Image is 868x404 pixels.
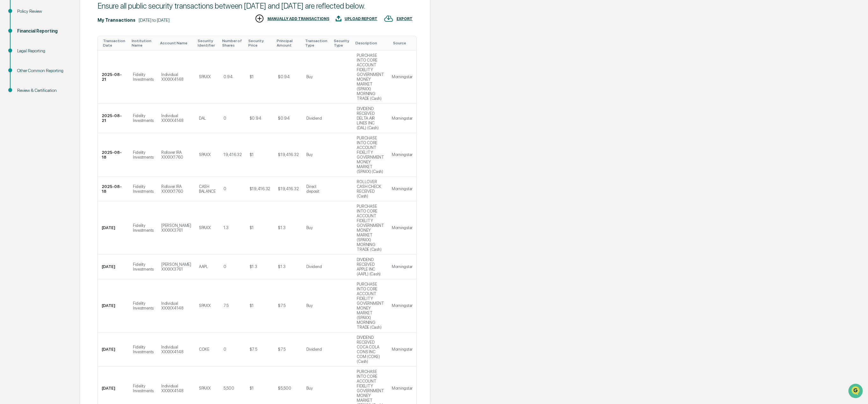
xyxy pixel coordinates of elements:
[157,133,195,177] td: Rollover IRA XXXXX1760
[17,48,69,54] div: Legal Reporting
[397,17,412,21] div: EXPORT
[17,87,69,94] div: Review & Certification
[278,186,299,191] div: $19,416.32
[278,386,291,391] div: $5,500
[248,39,272,48] div: Toggle SortBy
[306,264,322,269] div: Dividend
[46,81,51,86] div: 🗄️
[848,383,865,400] iframe: Open customer support
[306,347,322,352] div: Dividend
[357,106,384,130] div: DIVIDEND RECEIVED DELTA AIR LINES INC (DAL) (Cash)
[98,1,412,11] div: Ensure all public security transactions between [DATE] and [DATE] are reflected below.
[223,386,234,391] div: 5,500
[250,116,261,121] div: $0.94
[98,255,129,279] td: [DATE]
[393,41,414,45] div: Toggle SortBy
[305,39,329,48] div: Toggle SortBy
[98,104,129,133] td: 2025-08-21
[133,301,154,310] div: Fidelity Investments
[223,347,226,352] div: 0
[388,279,416,333] td: Morningstar
[357,179,384,198] div: ROLLOVER CASH CHECK RECEIVED (Cash)
[98,177,129,201] td: 2025-08-18
[199,116,206,121] div: DAL
[133,184,154,194] div: Fidelity Investments
[13,80,41,87] span: Preclearance
[278,303,286,308] div: $7.5
[157,201,195,255] td: [PERSON_NAME] XXXXX3761
[157,177,195,201] td: Rollover IRA XXXXX1760
[222,39,243,48] div: Toggle SortBy
[277,39,300,48] div: Toggle SortBy
[6,13,116,24] p: How can we help?
[133,113,154,123] div: Fidelity Investments
[98,50,129,104] td: 2025-08-21
[53,80,79,87] span: Attestations
[250,303,254,308] div: $1
[250,347,257,352] div: $7.5
[388,255,416,279] td: Morningstar
[306,184,327,194] div: Direct deposit
[98,333,129,367] td: [DATE]
[278,74,290,79] div: $0.94
[108,51,116,58] button: Start new chat
[250,264,257,269] div: $1.3
[157,104,195,133] td: Individual XXXXX4148
[199,225,211,230] div: SPAXX
[157,279,195,333] td: Individual XXXXX4148
[357,282,384,330] div: PURCHASE INTO CORE ACCOUNT FIDELITY GOVERNMENT MONEY MARKET (SPAXX) MORNING TRADE (Cash)
[384,14,393,23] img: EXPORT
[388,133,416,177] td: Morningstar
[22,55,81,60] div: We're available if you need us!
[6,49,18,60] img: 1746055101610-c473b297-6a78-478c-a979-82029cc54cd1
[306,116,322,121] div: Dividend
[223,116,226,121] div: 0
[98,279,129,333] td: [DATE]
[223,152,242,157] div: 19,416.32
[45,108,77,113] a: Powered byPylon
[13,93,40,99] span: Data Lookup
[199,303,211,308] div: SPAXX
[306,74,312,79] div: Buy
[255,14,264,23] img: MANUALLY ADD TRANSACTIONS
[250,186,270,191] div: $19,416.32
[278,116,290,121] div: $0.94
[357,204,384,252] div: PURCHASE INTO CORE ACCOUNT FIDELITY GOVERNMENT MONEY MARKET (SPAXX) MORNING TRADE (Cash)
[4,78,44,89] a: 🖐️Preclearance
[98,133,129,177] td: 2025-08-18
[157,50,195,104] td: Individual XXXXX4148
[6,93,11,98] div: 🔎
[388,104,416,133] td: Morningstar
[357,335,384,364] div: DIVIDEND RECEIVED COCA COLA CONS INC COM (COKE) (Cash)
[278,152,299,157] div: $19,416.32
[306,303,312,308] div: Buy
[17,28,69,34] div: Financial Reporting
[306,152,312,157] div: Buy
[133,262,154,272] div: Fidelity Investments
[278,264,286,269] div: $1.3
[388,333,416,367] td: Morningstar
[132,39,155,48] div: Toggle SortBy
[17,8,69,15] div: Policy Review
[336,14,341,23] img: UPLOAD REPORT
[250,386,254,391] div: $1
[133,223,154,233] div: Fidelity Investments
[133,345,154,354] div: Fidelity Investments
[44,78,82,89] a: 🗄️Attestations
[133,72,154,82] div: Fidelity Investments
[17,29,105,36] input: Clear
[306,225,312,230] div: Buy
[267,17,329,21] div: MANUALLY ADD TRANSACTIONS
[388,201,416,255] td: Morningstar
[278,225,286,230] div: $1.3
[355,41,385,45] div: Toggle SortBy
[199,386,211,391] div: SPAXX
[63,108,77,113] span: Pylon
[223,225,229,230] div: 1.3
[250,225,254,230] div: $1
[133,150,154,160] div: Fidelity Investments
[250,152,254,157] div: $1
[306,386,312,391] div: Buy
